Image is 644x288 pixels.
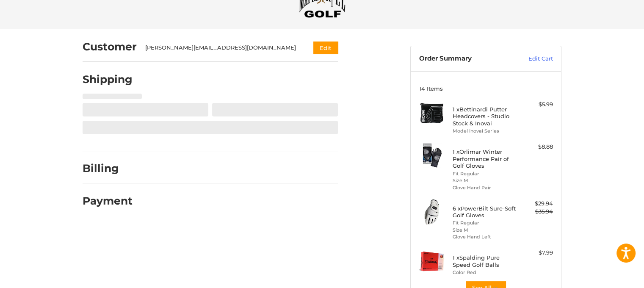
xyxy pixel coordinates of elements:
h3: Order Summary [419,55,510,63]
li: Glove Hand Left [453,233,517,241]
div: [PERSON_NAME][EMAIL_ADDRESS][DOMAIN_NAME] [145,44,297,52]
a: Edit Cart [510,55,553,63]
li: Fit Regular [453,219,517,227]
li: Model Inovai Series [453,127,517,135]
button: Edit [313,42,338,54]
div: $35.94 [520,208,553,216]
li: Size M [453,227,517,234]
h4: 1 x Orlimar Winter Performance Pair of Golf Gloves [453,148,517,169]
h2: Shipping [83,73,133,86]
div: $7.99 [520,249,553,257]
li: Glove Hand Pair [453,184,517,191]
h3: 14 Items [419,85,553,92]
div: $29.94 [520,199,553,208]
h2: Billing [83,162,132,175]
h4: 6 x PowerBilt Sure-Soft Golf Gloves [453,205,517,219]
li: Fit Regular [453,170,517,177]
h4: 1 x Bettinardi Putter Headcovers - Studio Stock & Inovai [453,106,517,127]
h2: Payment [83,194,133,208]
h2: Customer [83,40,137,53]
h4: 1 x Spalding Pure Speed Golf Balls [453,254,517,268]
div: $5.99 [520,100,553,109]
div: $8.88 [520,143,553,151]
li: Size M [453,177,517,184]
